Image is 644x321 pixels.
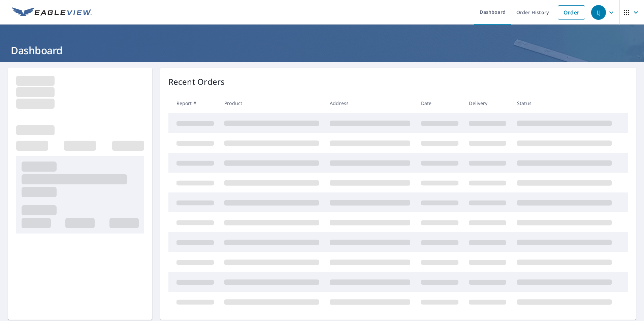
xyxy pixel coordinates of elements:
p: Recent Orders [168,76,225,88]
h1: Dashboard [8,43,636,57]
div: LJ [591,5,606,20]
a: Order [558,5,585,20]
img: EV Logo [12,7,92,17]
th: Status [512,93,617,113]
th: Product [219,93,324,113]
th: Report # [168,93,219,113]
th: Date [416,93,464,113]
th: Address [324,93,416,113]
th: Delivery [463,93,512,113]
